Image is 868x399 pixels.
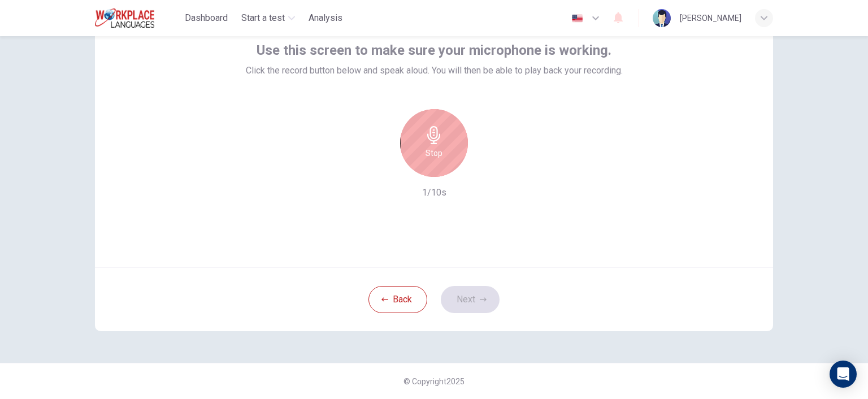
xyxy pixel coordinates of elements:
[403,377,465,386] span: © Copyright 2025
[400,109,468,177] button: Stop
[422,186,446,199] h6: 1/10s
[309,11,342,25] span: Analysis
[95,7,180,29] a: Workplace Languages logo
[426,146,442,160] h6: Stop
[241,11,285,25] span: Start a test
[180,8,232,28] button: Dashboard
[246,64,623,77] span: Click the record button below and speak aloud. You will then be able to play back your recording.
[95,7,154,29] img: Workplace Languages logo
[653,9,671,27] img: Profile picture
[680,11,741,25] div: [PERSON_NAME]
[257,41,611,59] span: Use this screen to make sure your microphone is working.
[830,361,857,388] div: Open Intercom Messenger
[304,8,347,28] button: Analysis
[368,286,427,313] button: Back
[237,8,300,28] button: Start a test
[570,14,584,23] img: en
[185,11,228,25] span: Dashboard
